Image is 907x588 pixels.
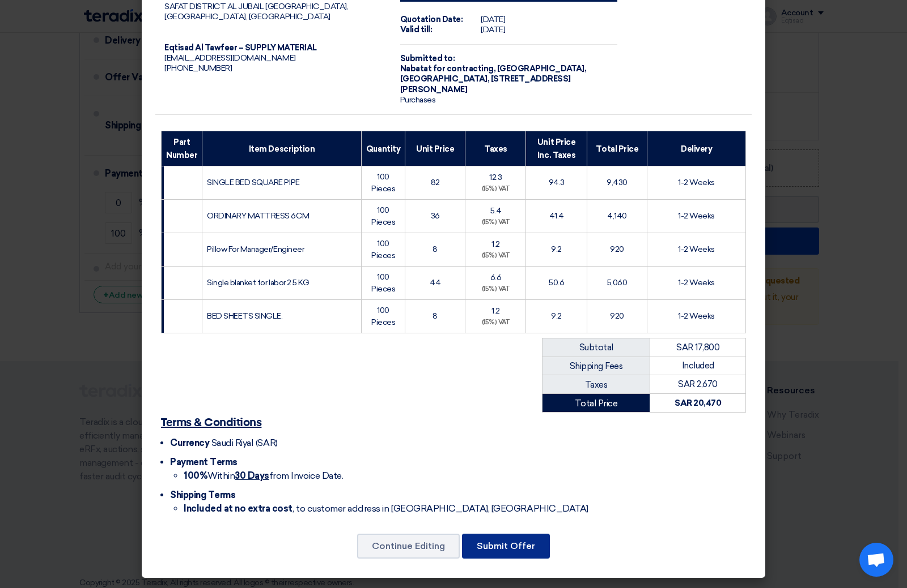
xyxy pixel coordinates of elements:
font: 50.6 [549,278,564,287]
font: BED SHEETS SINGLE. [207,311,282,321]
font: 9,430 [607,178,628,187]
font: 8 [433,244,438,254]
font: 100 Pieces [371,306,395,327]
font: Purchases [400,95,436,105]
font: Delivery [681,144,712,153]
font: 100 Pieces [371,172,395,194]
font: SAR 17,800 [676,342,719,353]
font: SAR 20,470 [675,398,721,408]
font: Submit Offer [477,540,535,551]
font: [GEOGRAPHIC_DATA], [GEOGRAPHIC_DATA], [STREET_ADDRESS] [400,64,586,84]
font: 920 [610,244,624,254]
font: [PHONE_NUMBER] [164,63,232,73]
font: 30 Days [235,470,269,481]
button: Continue Editing [357,534,460,559]
font: [DATE] [481,25,505,35]
font: 36 [431,211,440,221]
font: Quantity [366,144,400,153]
font: Pillow For Manager/Engineer [207,244,304,254]
font: Total Price [575,398,618,409]
button: Submit Offer [462,534,550,559]
font: Submitted to: [400,54,455,63]
font: 9.2 [551,244,562,254]
font: Single blanket for labor 2.5 KG [207,278,309,287]
font: Unit Price [416,144,454,153]
font: Saudi Riyal (SAR) [211,437,278,448]
font: 1-2 Weeks [678,311,715,321]
font: Shipping Terms [170,490,235,500]
font: 1.2 [491,239,500,249]
font: Taxes [484,144,507,153]
font: 920 [610,311,624,321]
font: Nabatat for contracting, [400,64,495,74]
font: [DATE] [481,15,505,24]
font: Quotation Date: [400,15,463,24]
font: Part Number [166,138,197,160]
font: (15%) VAT [482,319,510,326]
font: Eqtisad Al Tawfeer – SUPPLY MATERIAL [164,43,317,53]
font: , to customer address in [GEOGRAPHIC_DATA], [GEOGRAPHIC_DATA] [293,503,588,514]
font: Continue Editing [372,540,445,551]
font: SAFAT DISTRICT AL JUBAIL [GEOGRAPHIC_DATA], [GEOGRAPHIC_DATA], [GEOGRAPHIC_DATA] [164,2,348,22]
font: 41.4 [549,211,564,221]
font: Terms & Conditions [161,417,261,428]
font: 100% [184,470,207,481]
font: Unit Price Inc. Taxes [537,138,575,160]
font: Shipping Fees [570,361,623,371]
font: 8 [433,311,438,321]
font: SAR 2,670 [678,379,718,389]
font: 100 Pieces [371,272,395,294]
font: 100 Pieces [371,239,395,260]
font: Payment Terms [170,457,238,467]
font: 5,060 [607,278,628,287]
font: 6.6 [490,273,502,282]
font: Subtotal [579,342,613,353]
font: 12.3 [489,173,502,182]
font: 1-2 Weeks [678,211,715,221]
font: 1.2 [491,306,500,316]
a: Open chat [859,543,893,577]
font: Total Price [596,144,639,153]
font: (15%) VAT [482,252,510,259]
font: (15%) VAT [482,185,510,192]
font: 94.3 [549,178,564,187]
font: [PERSON_NAME] [400,85,468,95]
font: ORDINARY MATTRESS 6CM [207,211,309,221]
font: SINGLE BED SQUARE PIPE [207,178,299,187]
font: Taxes [585,380,608,390]
font: Item Description [249,144,315,153]
font: (15%) VAT [482,218,510,226]
font: 1-2 Weeks [678,244,715,254]
font: 44 [430,278,440,287]
font: 1-2 Weeks [678,278,715,287]
font: Within [207,470,235,481]
font: 100 Pieces [371,205,395,227]
font: 4,140 [607,211,627,221]
font: 82 [431,178,440,187]
font: Valid till: [400,25,433,35]
font: (15%) VAT [482,285,510,293]
font: 9.2 [551,311,562,321]
font: [EMAIL_ADDRESS][DOMAIN_NAME] [164,53,296,63]
font: 1-2 Weeks [678,178,715,187]
font: 5.4 [490,206,502,216]
font: Included [682,360,714,371]
font: Included at no extra cost [184,503,293,514]
font: Currency [170,437,209,448]
font: from Invoice Date. [269,470,343,481]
